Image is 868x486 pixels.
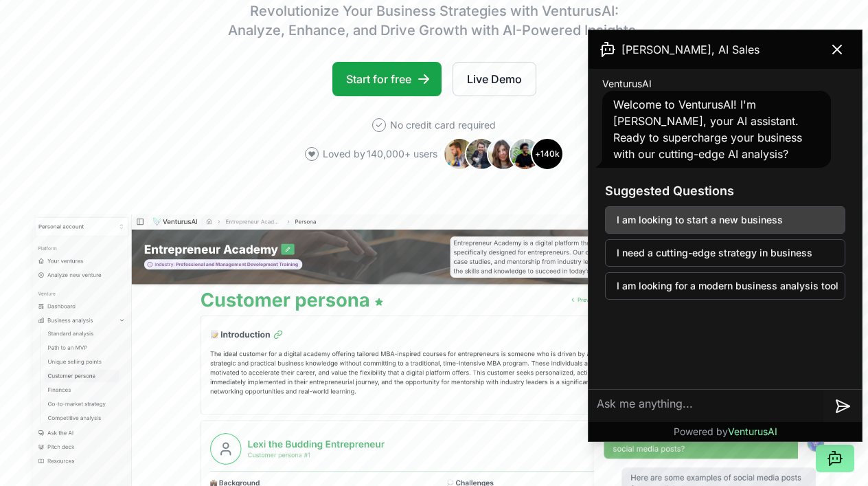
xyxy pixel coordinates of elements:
a: Live Demo [453,62,536,96]
img: Avatar 4 [509,137,542,170]
span: Welcome to VenturusAI! I'm [PERSON_NAME], your AI assistant. Ready to supercharge your business w... [613,98,802,161]
img: Avatar 3 [487,137,520,170]
a: Start for free [332,62,442,96]
button: I am looking to start a new business [605,206,845,234]
button: I am looking for a modern business analysis tool [605,272,845,300]
p: Powered by [674,425,777,439]
span: [PERSON_NAME], AI Sales [621,41,759,58]
h3: Suggested Questions [605,181,845,201]
img: Avatar 1 [443,137,476,170]
span: VenturusAI [728,426,777,437]
button: I need a cutting-edge strategy in business [605,239,845,267]
img: Avatar 2 [465,137,498,170]
span: VenturusAI [602,77,652,91]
